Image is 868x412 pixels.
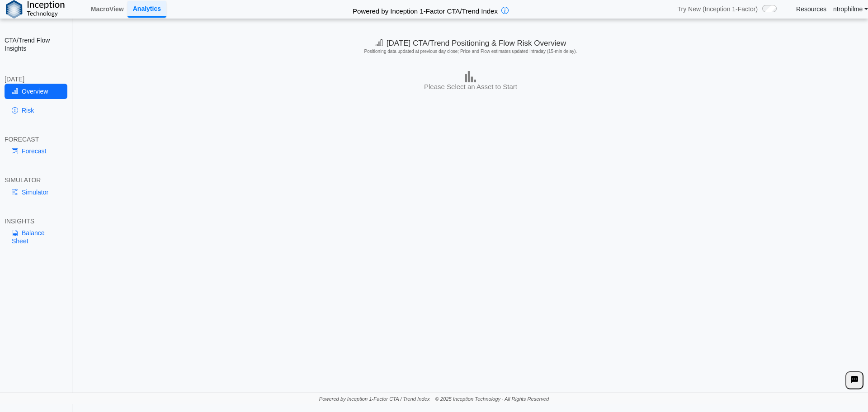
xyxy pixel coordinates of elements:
a: Resources [796,5,826,13]
a: ntrophilme [833,5,868,13]
a: Simulator [5,185,67,200]
img: bar-chart.png [465,71,476,82]
a: Forecast [5,143,67,159]
a: MacroView [87,1,127,17]
div: [DATE] [5,75,67,83]
span: Try New (Inception 1-Factor) [677,5,758,13]
div: INSIGHTS [5,217,67,225]
a: Balance Sheet [5,225,67,249]
a: Risk [5,103,67,118]
a: Analytics [127,1,166,18]
h3: Please Select an Asset to Start [75,82,866,91]
h2: Powered by Inception 1-Factor CTA/Trend Index [349,3,501,16]
a: Overview [5,84,67,99]
div: SIMULATOR [5,176,67,184]
span: [DATE] CTA/Trend Positioning & Flow Risk Overview [375,39,566,47]
h5: Positioning data updated at previous day close; Price and Flow estimates updated intraday (15-min... [77,49,864,54]
div: FORECAST [5,135,67,143]
h2: CTA/Trend Flow Insights [5,36,67,52]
